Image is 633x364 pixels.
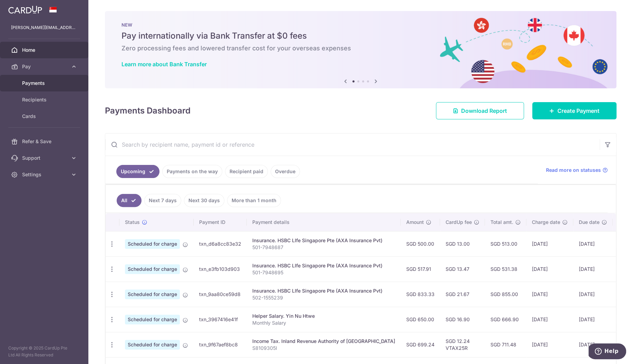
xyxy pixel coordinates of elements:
[105,134,600,156] input: Search by recipient name, payment id or reference
[252,269,395,276] p: 501-7948695
[588,343,626,361] iframe: Opens a widget where you can find more information
[194,231,247,256] td: txn_d6a8cc83e32
[485,307,526,332] td: SGD 666.90
[401,332,440,357] td: SGD 699.24
[557,107,600,115] span: Create Payment
[194,332,247,357] td: txn_9f67aef8bc8
[252,338,395,345] div: Income Tax. Inland Revenue Authority of [GEOGRAPHIC_DATA]
[252,237,395,244] div: Insurance. HSBC LIfe Singapore Pte (AXA Insurance Pvt)
[8,6,42,14] img: CardUp
[490,219,513,226] span: Total amt.
[125,289,180,299] span: Scheduled for charge
[22,63,68,70] span: Pay
[121,61,207,68] a: Learn more about Bank Transfer
[615,341,629,349] img: Bank Card
[22,171,68,178] span: Settings
[22,155,68,161] span: Support
[401,307,440,332] td: SGD 650.00
[121,44,600,52] h6: Zero processing fees and lowered transfer cost for your overseas expenses
[22,96,68,103] span: Recipients
[546,167,608,174] a: Read more on statuses
[579,219,600,226] span: Due date
[526,256,573,282] td: [DATE]
[252,287,395,294] div: Insurance. HSBC LIfe Singapore Pte (AXA Insurance Pvt)
[125,219,140,226] span: Status
[144,194,181,207] a: Next 7 days
[532,219,560,226] span: Charge date
[225,165,268,178] a: Recipient paid
[615,315,629,324] img: Bank Card
[401,231,440,256] td: SGD 500.00
[247,213,401,231] th: Payment details
[526,282,573,307] td: [DATE]
[440,332,485,357] td: SGD 12.24 VTAX25R
[117,194,142,207] a: All
[440,231,485,256] td: SGD 13.00
[105,105,191,117] h4: Payments Dashboard
[573,256,613,282] td: [DATE]
[485,332,526,357] td: SGD 711.48
[401,256,440,282] td: SGD 517.91
[105,11,616,88] img: Bank transfer banner
[446,219,472,226] span: CardUp fee
[125,264,180,274] span: Scheduled for charge
[485,282,526,307] td: SGD 855.00
[485,231,526,256] td: SGD 513.00
[252,313,395,319] div: Helper Salary. Yin Nu Htwe
[573,231,613,256] td: [DATE]
[22,47,68,53] span: Home
[22,138,68,145] span: Refer & Save
[573,307,613,332] td: [DATE]
[22,113,68,120] span: Cards
[436,102,524,119] a: Download Report
[526,307,573,332] td: [DATE]
[440,307,485,332] td: SGD 16.90
[121,22,600,28] p: NEW
[573,332,613,357] td: [DATE]
[116,165,159,178] a: Upcoming
[227,194,281,207] a: More than 1 month
[194,213,247,231] th: Payment ID
[125,239,180,249] span: Scheduled for charge
[252,262,395,269] div: Insurance. HSBC LIfe Singapore Pte (AXA Insurance Pvt)
[526,332,573,357] td: [DATE]
[252,294,395,301] p: 502-1555239
[162,165,222,178] a: Payments on the way
[401,282,440,307] td: SGD 833.33
[121,30,600,41] h5: Pay internationally via Bank Transfer at $0 fees
[485,256,526,282] td: SGD 531.38
[271,165,300,178] a: Overdue
[615,290,629,298] img: Bank Card
[125,315,180,324] span: Scheduled for charge
[406,219,424,226] span: Amount
[252,244,395,251] p: 501-7948687
[194,307,247,332] td: txn_3967416e41f
[526,231,573,256] td: [DATE]
[461,107,507,115] span: Download Report
[252,319,395,326] p: Monthly Salary
[440,282,485,307] td: SGD 21.67
[184,194,224,207] a: Next 30 days
[194,282,247,307] td: txn_9aa80ce59d8
[546,167,601,174] span: Read more on statuses
[11,24,77,31] p: [PERSON_NAME][EMAIL_ADDRESS][PERSON_NAME][PERSON_NAME][DOMAIN_NAME]
[615,240,629,248] img: Bank Card
[573,282,613,307] td: [DATE]
[252,345,395,352] p: S8109305I
[532,102,616,119] a: Create Payment
[615,265,629,273] img: Bank Card
[194,256,247,282] td: txn_e3fb103d903
[125,340,180,350] span: Scheduled for charge
[22,80,68,87] span: Payments
[440,256,485,282] td: SGD 13.47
